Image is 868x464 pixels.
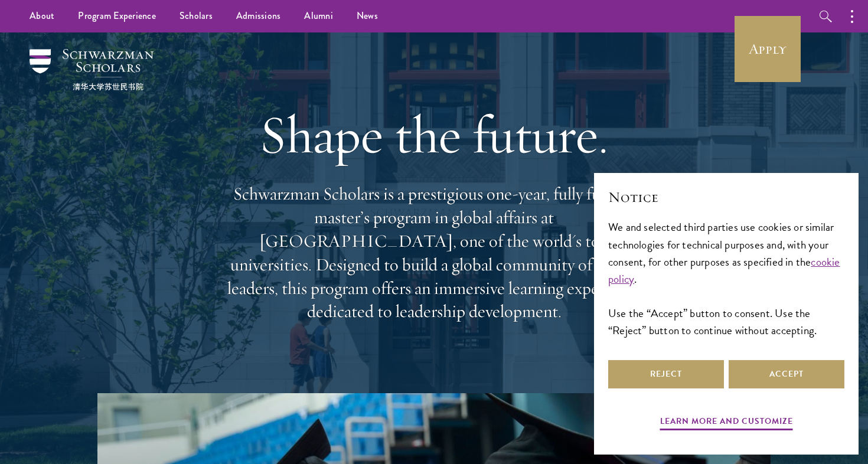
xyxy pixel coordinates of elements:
[660,414,793,432] button: Learn more and customize
[30,49,154,90] img: Schwarzman Scholars
[608,360,724,388] button: Reject
[735,16,801,82] a: Apply
[608,187,844,207] h2: Notice
[608,253,840,287] a: cookie policy
[729,360,844,388] button: Accept
[608,218,844,338] div: We and selected third parties use cookies or similar technologies for technical purposes and, wit...
[221,102,647,168] h1: Shape the future.
[221,182,647,324] p: Schwarzman Scholars is a prestigious one-year, fully funded master’s program in global affairs at...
